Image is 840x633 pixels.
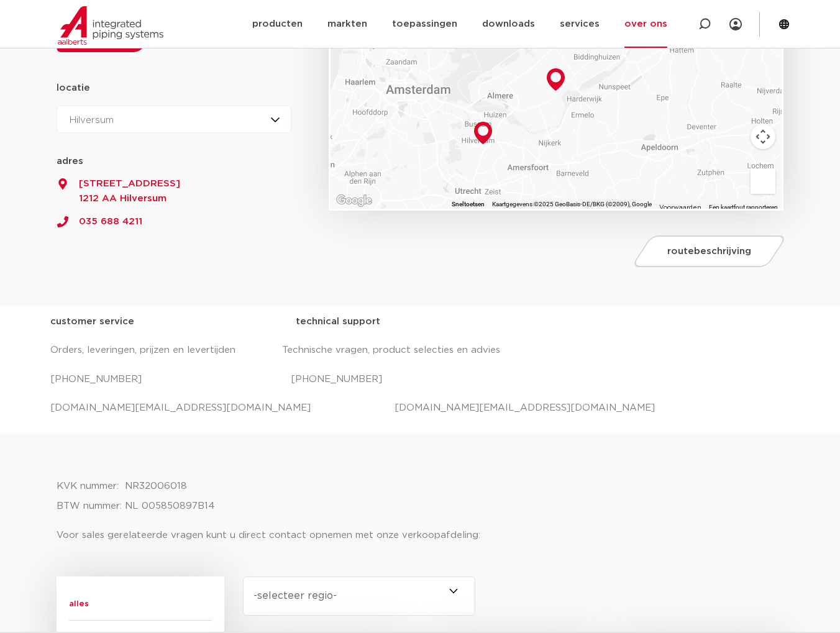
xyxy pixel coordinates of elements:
[452,200,485,209] button: Sneltoetsen
[709,204,778,211] a: Een kaartfout rapporteren
[334,193,375,209] a: Dit gebied openen in Google Maps (er wordt een nieuw venster geopend)
[667,247,751,256] span: routebeschrijving
[751,169,775,194] button: Sleep Pegman de kaart op om Street View te openen
[492,201,652,207] span: Kaartgegevens ©2025 GeoBasis-DE/BKG (©2009), Google
[751,124,775,149] button: Bedieningsopties voor de kaartweergave
[50,370,790,389] p: [PHONE_NUMBER] [PHONE_NUMBER]
[70,116,114,125] span: Hilversum
[69,589,212,621] span: alles
[50,398,790,418] p: [DOMAIN_NAME][EMAIL_ADDRESS][DOMAIN_NAME] [DOMAIN_NAME][EMAIL_ADDRESS][DOMAIN_NAME]
[57,476,783,516] p: KVK nummer: NR32006018 BTW nummer: NL 005850897B14
[50,340,790,360] p: Orders, leveringen, prijzen en levertijden Technische vragen, product selecties en advies
[50,317,380,326] strong: customer service technical support
[659,204,701,211] a: Voorwaarden
[57,526,783,545] p: Voor sales gerelateerde vragen kunt u direct contact opnemen met onze verkoopafdeling:
[631,235,787,267] a: routebeschrijving
[53,23,160,52] a: contact
[334,193,375,209] img: Google
[57,83,90,93] strong: locatie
